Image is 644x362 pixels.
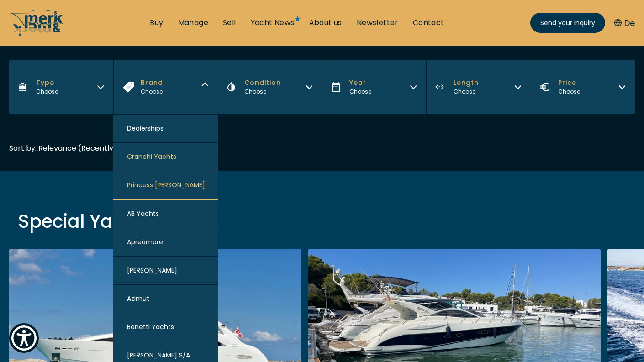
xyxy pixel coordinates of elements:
[36,78,58,88] span: Type
[113,199,217,228] button: AB Yachts
[349,88,371,96] div: Choose
[558,88,580,96] div: Choose
[540,18,595,28] span: Send your inquiry
[9,60,113,114] button: Type
[127,152,176,162] span: Cranchi Yachts
[614,17,635,29] button: De
[349,78,371,88] span: Year
[113,285,217,313] button: Azimut
[251,18,295,28] a: Yacht News
[127,237,163,247] span: Apreamare
[141,88,163,96] div: Choose
[9,323,39,353] button: Show Accessibility Preferences
[454,88,479,96] div: Choose
[309,18,342,28] a: About us
[127,322,174,332] span: Benetti Yachts
[150,18,163,28] a: Buy
[127,266,177,275] span: [PERSON_NAME]
[141,78,163,88] span: Brand
[244,78,281,88] span: Condition
[113,171,217,199] button: Princess [PERSON_NAME]
[357,18,398,28] a: Newsletter
[244,88,281,96] div: Choose
[322,60,426,114] button: Year
[113,143,217,171] button: Cranchi Yachts
[558,78,580,88] span: Price
[223,18,236,28] a: Sell
[113,115,217,143] div: Dealerships
[127,209,159,219] span: AB Yachts
[113,60,217,114] button: Brand
[127,180,205,190] span: Princess [PERSON_NAME]
[127,294,149,304] span: Azimut
[9,142,142,154] div: Sort by: Relevance (Recently added)
[413,18,444,28] a: Contact
[113,228,217,257] button: Apreamare
[113,257,217,285] button: [PERSON_NAME]
[426,60,530,114] button: Length
[454,78,479,88] span: Length
[178,18,208,28] a: Manage
[530,13,605,33] a: Send your inquiry
[218,60,322,114] button: Condition
[127,351,190,360] span: [PERSON_NAME] S/A
[113,313,217,341] button: Benetti Yachts
[531,60,635,114] button: Price
[36,88,58,96] div: Choose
